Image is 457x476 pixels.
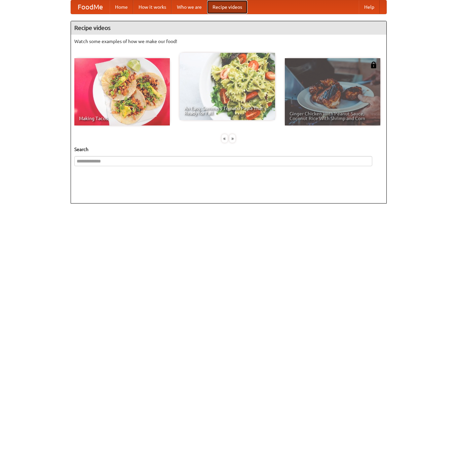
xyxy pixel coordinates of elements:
a: An Easy, Summery Tomato Pasta That's Ready for Fall [180,53,275,120]
a: FoodMe [71,0,110,14]
a: Help [359,0,380,14]
h4: Recipe videos [71,21,386,35]
div: « [222,134,228,143]
img: 483408.png [370,62,377,68]
a: Home [110,0,133,14]
h5: Search [74,146,383,153]
a: Making Tacos [74,58,170,125]
div: » [229,134,235,143]
a: Who we are [172,0,207,14]
span: An Easy, Summery Tomato Pasta That's Ready for Fall [184,106,270,115]
a: How it works [133,0,172,14]
span: Making Tacos [79,116,165,121]
a: Recipe videos [207,0,247,14]
p: Watch some examples of how we make our food! [74,38,383,45]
